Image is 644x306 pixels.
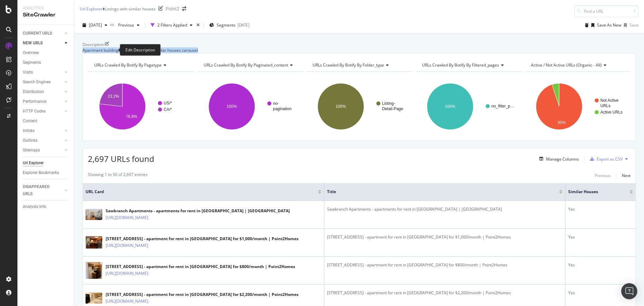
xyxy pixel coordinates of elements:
[621,283,637,299] div: Open Intercom Messenger
[546,156,579,162] div: Manage Columns
[83,47,636,53] div: Apartment buildings listings featuring similar houses carousel
[597,22,621,28] div: Save As New
[157,22,187,28] div: 2 Filters Applied
[23,30,63,37] a: CURRENT URLS
[530,60,625,71] h4: Active / Not Active URLs
[126,115,137,119] text: 76.8%
[166,5,179,12] div: Point2
[197,77,302,136] svg: A chart.
[589,20,621,31] button: Save As New
[595,172,611,180] button: Previous
[217,22,235,28] span: Segments
[23,69,33,76] div: Visits
[273,101,279,106] text: no-
[86,293,102,304] img: main image
[204,62,288,68] span: URLs Crawled By Botify By paginated_content
[23,137,38,144] div: Outlinks
[115,22,134,28] span: Previous
[86,189,316,195] span: URL Card
[88,77,193,136] svg: A chart.
[595,173,611,178] div: Previous
[525,77,630,136] svg: A chart.
[273,106,291,111] text: pagination
[93,60,188,71] h4: URLs Crawled By Botify By pagetype
[207,20,252,31] button: Segments[DATE]
[23,118,69,125] a: Content
[23,160,69,167] a: Url Explorer
[88,172,148,180] div: Showing 1 to 50 of 2,697 entries
[106,242,148,249] a: [URL][DOMAIN_NAME]
[23,40,63,47] a: NEW URLS
[558,120,566,125] text: 95%
[621,20,639,31] button: Save
[23,5,69,11] div: Analytics
[23,203,69,210] a: Analysis Info
[313,62,384,68] span: URLs Crawled By Botify By folder_type
[445,104,455,109] text: 100%
[182,6,186,11] div: arrow-right-arrow-left
[106,214,148,221] a: [URL][DOMAIN_NAME]
[120,44,161,56] div: Edit Description
[568,206,633,212] div: Yes
[23,30,52,37] div: CURRENT URLS
[600,103,610,108] text: URLs
[86,209,102,220] img: main image
[306,77,411,136] div: A chart.
[327,206,563,212] div: Sawbranch Apartments - apartments for rent in [GEOGRAPHIC_DATA] | [GEOGRAPHIC_DATA]
[110,21,115,27] span: vs
[106,292,299,298] div: [STREET_ADDRESS] - apartment for rent in [GEOGRAPHIC_DATA] for $2,200/month | Point2Homes
[23,169,59,176] div: Explorer Bookmarks
[382,101,395,106] text: Listing-
[600,110,623,115] text: Active URLs
[327,262,563,268] div: [STREET_ADDRESS] - apartment for rent in [GEOGRAPHIC_DATA] for $800/month | Point2Homes
[106,270,148,277] a: [URL][DOMAIN_NAME]
[23,183,63,198] a: DISAPPEARED URLS
[23,79,51,86] div: Search Engines
[94,62,162,68] span: URLs Crawled By Botify By pagetype
[86,259,102,281] img: main image
[531,62,602,68] span: Active / Not Active URLs (organic - all)
[88,153,154,164] span: 2,697 URLs found
[23,203,46,210] div: Analysis Info
[23,108,63,115] a: HTTP Codes
[106,298,148,305] a: [URL][DOMAIN_NAME]
[148,20,195,31] button: 2 Filters Applied
[622,173,631,178] div: Next
[80,6,102,12] div: Url Explorer
[568,290,633,296] div: Yes
[23,137,63,144] a: Outlinks
[568,189,620,195] span: Similar houses
[23,118,37,125] div: Content
[106,264,295,270] div: [STREET_ADDRESS] - apartment for rent in [GEOGRAPHIC_DATA] for $800/month | Point2Homes
[23,40,43,47] div: NEW URLS
[382,106,403,111] text: Detail-Page
[311,60,406,71] h4: URLs Crawled By Botify By folder_type
[83,42,105,47] div: Description:
[23,59,69,66] a: Segments
[106,236,299,242] div: [STREET_ADDRESS] - apartment for rent in [GEOGRAPHIC_DATA] for $1,000/month | Point2Homes
[23,59,41,66] div: Segments
[105,6,156,12] div: Listings with similar houses
[23,11,69,19] div: SiteCrawler
[23,79,63,86] a: Search Engines
[23,98,46,105] div: Performance
[568,234,633,240] div: Yes
[23,147,63,154] a: Sitemaps
[226,104,237,109] text: 100%
[115,20,142,31] button: Previous
[336,104,346,109] text: 100%
[23,147,40,154] div: Sitemaps
[195,22,201,29] div: times
[23,88,44,95] div: Distribution
[23,108,46,115] div: HTTP Codes
[23,183,57,198] div: DISAPPEARED URLS
[416,77,521,136] div: A chart.
[23,49,39,56] div: Overview
[23,127,63,134] a: Inlinks
[202,60,298,71] h4: URLs Crawled By Botify By paginated_content
[23,49,69,56] a: Overview
[568,262,633,268] div: Yes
